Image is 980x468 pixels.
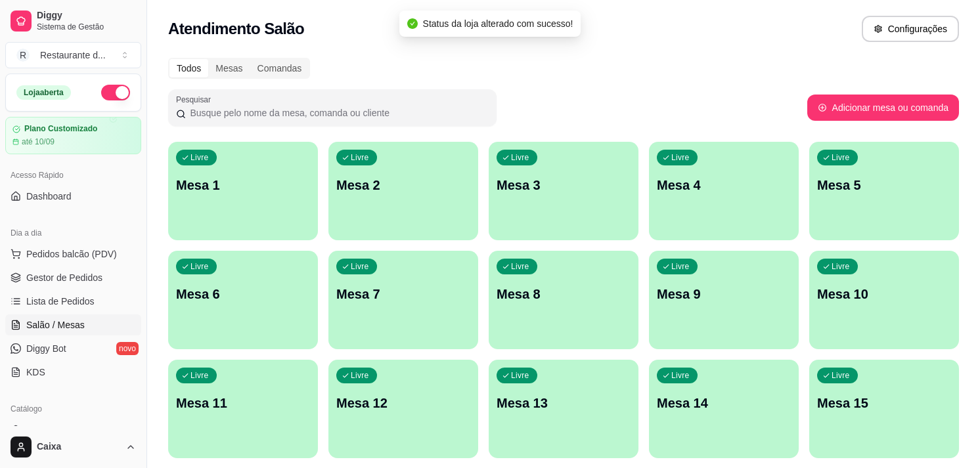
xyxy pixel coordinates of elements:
button: LivreMesa 6 [168,251,318,349]
span: Sistema de Gestão [37,22,136,32]
span: Salão / Mesas [26,318,85,331]
div: Loja aberta [16,85,71,100]
p: Livre [351,370,369,381]
p: Mesa 5 [817,176,951,194]
button: Alterar Status [101,85,130,100]
span: R [16,49,30,62]
a: KDS [5,362,141,383]
p: Mesa 4 [657,176,791,194]
div: Comandas [250,59,309,77]
p: Mesa 6 [176,285,310,303]
p: Livre [190,370,209,381]
p: Livre [190,152,209,163]
button: LivreMesa 11 [168,360,318,458]
span: Produtos [26,423,63,436]
button: LivreMesa 8 [489,251,638,349]
span: Diggy [37,10,136,22]
a: Lista de Pedidos [5,291,141,312]
div: Catálogo [5,398,141,419]
div: Restaurante d ... [40,49,106,62]
button: Caixa [5,431,141,463]
article: até 10/09 [22,137,55,147]
button: LivreMesa 12 [328,360,478,458]
span: Lista de Pedidos [26,295,95,308]
div: Todos [169,59,208,77]
h2: Atendimento Salão [168,18,304,39]
span: Gestor de Pedidos [26,271,102,284]
p: Livre [832,261,850,272]
p: Mesa 10 [817,285,951,303]
span: Diggy Bot [26,342,66,355]
p: Mesa 13 [497,394,631,412]
button: LivreMesa 7 [328,251,478,349]
span: check-circle [407,18,418,29]
button: LivreMesa 5 [809,142,959,240]
p: Livre [832,370,850,381]
p: Livre [832,152,850,163]
p: Mesa 14 [657,394,791,412]
p: Mesa 8 [497,285,631,303]
button: LivreMesa 3 [489,142,638,240]
span: Caixa [37,441,120,453]
button: LivreMesa 14 [649,360,799,458]
button: LivreMesa 1 [168,142,318,240]
p: Mesa 15 [817,394,951,412]
input: Pesquisar [186,106,489,119]
a: Dashboard [5,186,141,207]
button: LivreMesa 10 [809,251,959,349]
p: Livre [351,261,369,272]
a: DiggySistema de Gestão [5,5,141,37]
span: Status da loja alterado com sucesso! [423,18,573,29]
p: Mesa 11 [176,394,310,412]
article: Plano Customizado [24,124,97,134]
button: Pedidos balcão (PDV) [5,244,141,265]
span: Pedidos balcão (PDV) [26,247,117,261]
a: Gestor de Pedidos [5,267,141,288]
p: Livre [351,152,369,163]
div: Acesso Rápido [5,165,141,186]
span: KDS [26,366,45,379]
button: LivreMesa 15 [809,360,959,458]
label: Pesquisar [176,94,215,105]
div: Dia a dia [5,223,141,244]
button: Select a team [5,42,141,68]
button: LivreMesa 9 [649,251,799,349]
button: LivreMesa 4 [649,142,799,240]
p: Livre [190,261,209,272]
p: Livre [511,261,529,272]
a: Produtos [5,419,141,440]
a: Diggy Botnovo [5,338,141,359]
p: Livre [671,261,690,272]
a: Plano Customizadoaté 10/09 [5,117,141,154]
p: Mesa 1 [176,176,310,194]
span: Dashboard [26,190,72,203]
p: Livre [511,370,529,381]
p: Livre [511,152,529,163]
button: Adicionar mesa ou comanda [807,95,959,121]
p: Mesa 9 [657,285,791,303]
p: Livre [671,370,690,381]
button: LivreMesa 13 [489,360,638,458]
p: Livre [671,152,690,163]
p: Mesa 3 [497,176,631,194]
button: LivreMesa 2 [328,142,478,240]
p: Mesa 7 [336,285,470,303]
p: Mesa 12 [336,394,470,412]
div: Mesas [208,59,250,77]
button: Configurações [862,16,959,42]
p: Mesa 2 [336,176,470,194]
a: Salão / Mesas [5,314,141,335]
